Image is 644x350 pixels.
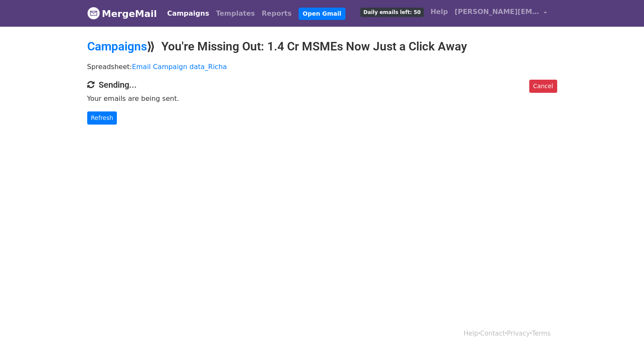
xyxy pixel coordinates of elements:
p: Spreadsheet: [87,62,557,71]
span: Daily emails left: 50 [360,8,423,17]
a: Help [464,330,478,337]
a: Email Campaign data_Richa [132,63,227,71]
a: Daily emails left: 50 [357,3,427,20]
a: Campaigns [164,5,213,22]
a: Help [427,3,451,20]
a: Contact [480,330,505,337]
a: Open Gmail [299,8,345,20]
span: [PERSON_NAME][EMAIL_ADDRESS][PERSON_NAME][DOMAIN_NAME] [455,7,539,17]
a: Terms [532,330,550,337]
a: Privacy [507,330,530,337]
a: Templates [213,5,258,22]
a: Cancel [529,80,557,93]
p: Your emails are being sent. [87,94,557,103]
img: MergeMail logo [87,7,100,19]
h2: ⟫ You're Missing Out: 1.4 Cr MSMEs Now Just a Click Away [87,39,557,54]
a: [PERSON_NAME][EMAIL_ADDRESS][PERSON_NAME][DOMAIN_NAME] [451,3,550,23]
iframe: Chat Widget [602,309,644,350]
a: Reports [258,5,295,22]
h4: Sending... [87,80,557,90]
a: Refresh [87,111,117,125]
a: MergeMail [87,5,157,22]
a: Campaigns [87,39,147,53]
